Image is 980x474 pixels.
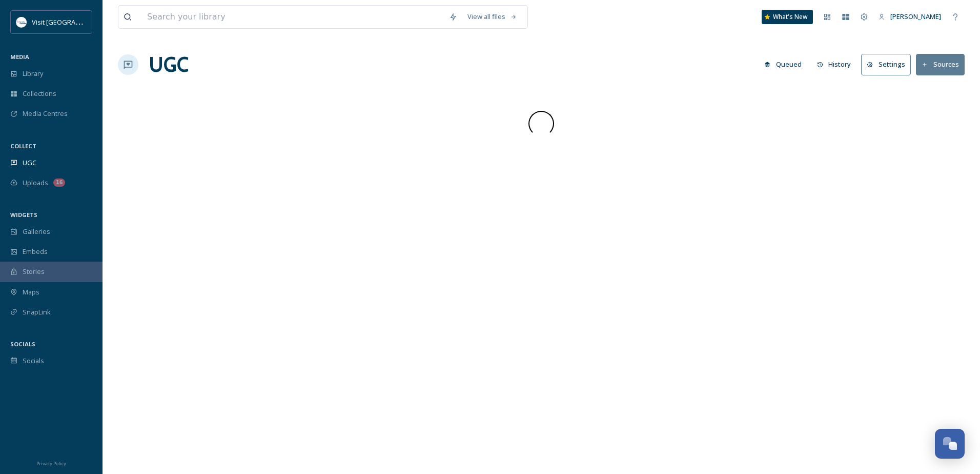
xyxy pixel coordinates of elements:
[23,178,48,188] span: Uploads
[36,460,66,467] span: Privacy Policy
[36,457,66,469] a: Privacy Policy
[149,49,189,80] a: UGC
[10,142,36,150] span: COLLECT
[890,12,941,21] span: [PERSON_NAME]
[812,54,856,74] button: History
[916,54,965,75] button: Sources
[23,307,51,317] span: SnapLink
[23,267,45,276] span: Stories
[873,7,946,27] a: [PERSON_NAME]
[23,287,39,297] span: Maps
[812,54,862,74] a: History
[53,179,65,187] div: 16
[23,247,48,256] span: Embeds
[16,17,27,27] img: 1680077135441.jpeg
[10,53,29,61] span: MEDIA
[10,340,35,348] span: SOCIALS
[759,54,812,74] a: Queued
[32,17,111,27] span: Visit [GEOGRAPHIC_DATA]
[935,429,965,459] button: Open Chat
[462,7,522,27] a: View all files
[23,109,68,118] span: Media Centres
[23,89,56,98] span: Collections
[23,158,36,168] span: UGC
[23,227,50,236] span: Galleries
[759,54,807,74] button: Queued
[23,69,43,78] span: Library
[23,356,44,366] span: Socials
[861,54,916,75] a: Settings
[10,211,37,219] span: WIDGETS
[762,10,813,24] a: What's New
[142,6,444,28] input: Search your library
[861,54,911,75] button: Settings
